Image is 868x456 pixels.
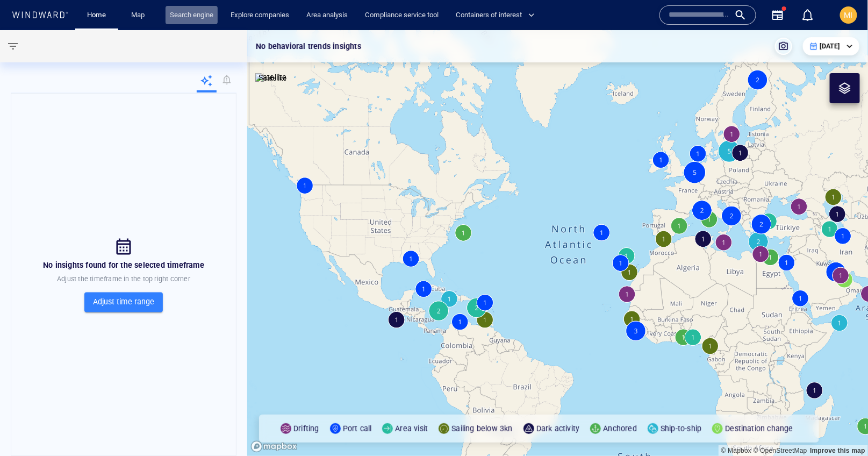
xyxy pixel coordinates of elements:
p: Port call [343,422,372,435]
p: Anchored [603,422,637,435]
a: Map feedback [810,447,865,454]
a: OpenStreetMap [754,447,807,454]
button: Map [123,6,157,25]
p: Sailing below 3kn [451,422,512,435]
a: Search engine [166,6,218,25]
p: Destination change [725,422,793,435]
a: Compliance service tool [361,6,443,25]
p: Dark activity [536,422,580,435]
a: Mapbox [721,447,751,454]
p: Area visit [395,422,428,435]
a: Mapbox logo [250,440,298,453]
span: Adjust time range [93,296,154,309]
iframe: Chat [822,408,860,448]
span: MI [844,11,853,19]
p: No behavioral trends insights [256,40,361,53]
p: Adjust the timeframe in the top right corner [57,275,190,284]
a: Home [83,6,111,25]
a: Explore companies [226,6,293,25]
p: Ship-to-ship [661,422,701,435]
img: satellite [255,73,287,84]
a: Map [127,6,153,25]
button: Containers of interest [451,6,544,25]
h6: No insights found for the selected timeframe [43,259,204,272]
p: Satellite [259,71,287,84]
p: Drifting [293,422,319,435]
button: Adjust time range [84,293,163,312]
div: Notification center [801,9,814,22]
div: [DATE] [809,41,853,51]
button: Home [80,6,114,25]
p: [DATE] [820,41,840,51]
span: Containers of interest [456,9,535,22]
button: MI [838,4,859,26]
a: Area analysis [302,6,352,25]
